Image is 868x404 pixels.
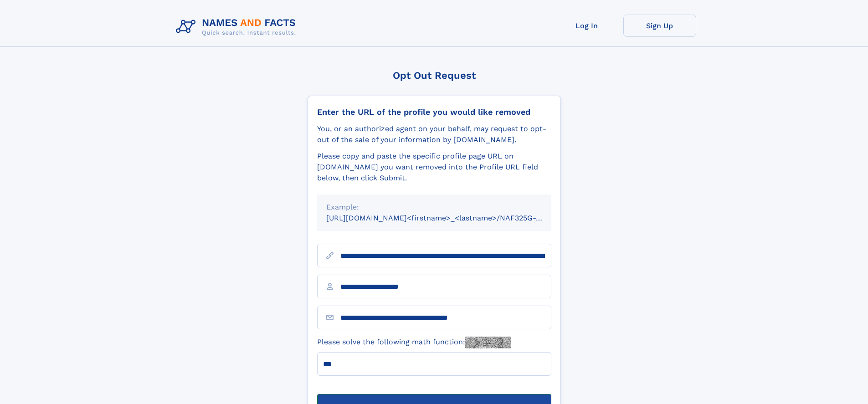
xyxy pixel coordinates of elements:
[550,15,623,37] a: Log In
[623,15,696,37] a: Sign Up
[172,15,303,39] img: Logo Names and Facts
[317,123,551,145] div: You, or an authorized agent on your behalf, may request to opt-out of the sale of your informatio...
[317,107,551,117] div: Enter the URL of the profile you would like removed
[317,337,511,348] label: Please solve the following math function:
[317,151,551,184] div: Please copy and paste the specific profile page URL on [DOMAIN_NAME] you want removed into the Pr...
[308,70,561,81] div: Opt Out Request
[326,202,542,213] div: Example:
[326,214,569,222] small: [URL][DOMAIN_NAME]<firstname>_<lastname>/NAF325G-xxxxxxxx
